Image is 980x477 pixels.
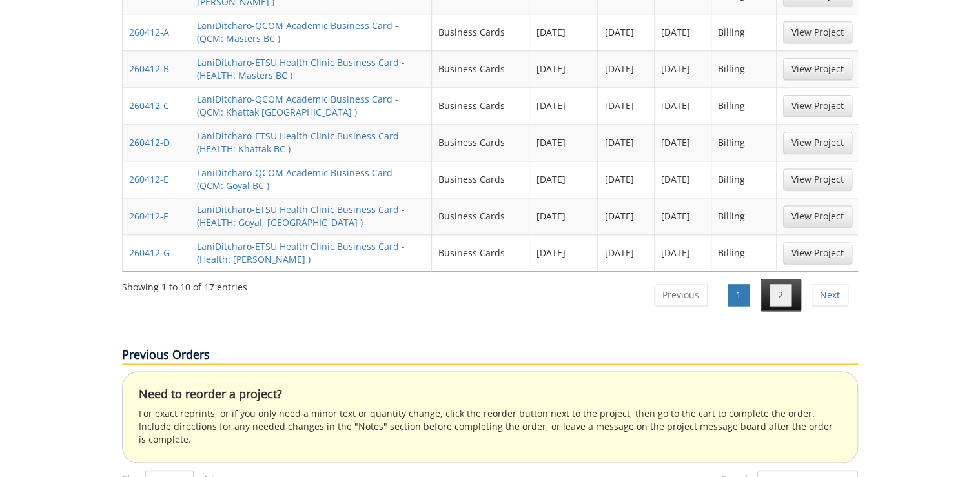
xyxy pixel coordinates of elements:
[770,284,791,306] a: 2
[197,130,405,155] a: LaniDitcharo-ETSU Health Clinic Business Card - (HEALTH: Khattak BC )
[655,14,711,50] td: [DATE]
[529,50,598,87] td: [DATE]
[139,388,841,401] h4: Need to reorder a project?
[711,87,777,124] td: Billing
[655,50,711,87] td: [DATE]
[129,247,170,259] a: 260412-G
[529,161,598,198] td: [DATE]
[711,161,777,198] td: Billing
[122,276,247,294] div: Showing 1 to 10 of 17 entries
[812,284,848,306] a: Next
[711,14,777,50] td: Billing
[655,198,711,234] td: [DATE]
[139,407,841,446] p: For exact reprints, or if you only need a minor text or quantity change, click the reorder button...
[129,26,169,38] a: 260412-A
[783,58,852,80] a: View Project
[432,87,530,124] td: Business Cards
[432,198,530,234] td: Business Cards
[598,14,655,50] td: [DATE]
[197,240,405,265] a: LaniDitcharo-ETSU Health Clinic Business Card - (Health: [PERSON_NAME] )
[529,234,598,271] td: [DATE]
[711,50,777,87] td: Billing
[655,87,711,124] td: [DATE]
[598,124,655,161] td: [DATE]
[728,284,750,306] a: 1
[432,234,530,271] td: Business Cards
[655,124,711,161] td: [DATE]
[432,14,530,50] td: Business Cards
[711,198,777,234] td: Billing
[783,168,852,190] a: View Project
[529,14,598,50] td: [DATE]
[432,161,530,198] td: Business Cards
[197,93,398,118] a: LaniDitcharo-QCOM Academic Business Card - (QCM: Khattak [GEOGRAPHIC_DATA] )
[783,205,852,227] a: View Project
[598,161,655,198] td: [DATE]
[783,21,852,43] a: View Project
[129,63,169,75] a: 260412-B
[598,198,655,234] td: [DATE]
[783,95,852,117] a: View Project
[529,198,598,234] td: [DATE]
[529,124,598,161] td: [DATE]
[197,56,405,81] a: LaniDitcharo-ETSU Health Clinic Business Card - (HEALTH: Masters BC )
[711,124,777,161] td: Billing
[129,136,170,148] a: 260412-D
[598,234,655,271] td: [DATE]
[654,284,708,306] a: Previous
[655,161,711,198] td: [DATE]
[197,203,405,228] a: LaniDitcharo-ETSU Health Clinic Business Card - (HEALTH: Goyal, [GEOGRAPHIC_DATA] )
[783,242,852,264] a: View Project
[129,99,169,112] a: 260412-C
[129,173,168,185] a: 260412-E
[197,19,398,45] a: LaniDitcharo-QCOM Academic Business Card - (QCM: Masters BC )
[655,234,711,271] td: [DATE]
[432,124,530,161] td: Business Cards
[432,50,530,87] td: Business Cards
[598,87,655,124] td: [DATE]
[529,87,598,124] td: [DATE]
[129,210,168,222] a: 260412-F
[711,234,777,271] td: Billing
[783,132,852,154] a: View Project
[197,167,398,192] a: LaniDitcharo-QCOM Academic Business Card - (QCM: Goyal BC )
[122,347,858,365] p: Previous Orders
[598,50,655,87] td: [DATE]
